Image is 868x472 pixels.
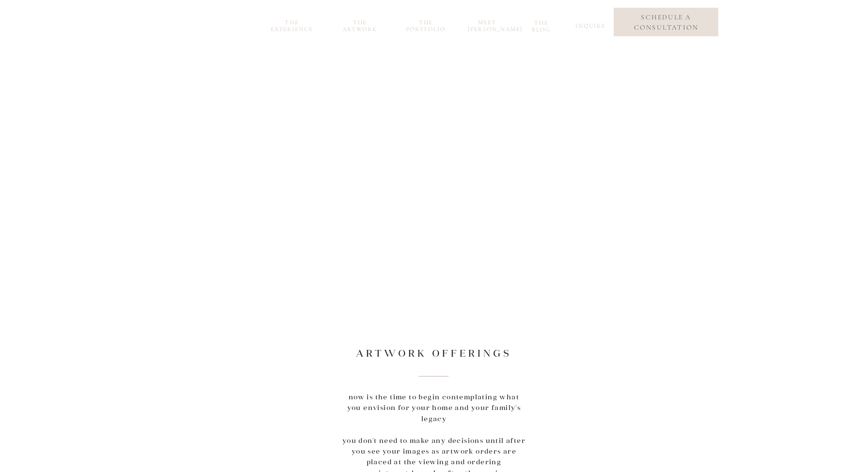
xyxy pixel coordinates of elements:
a: the Artwork [337,19,383,30]
h2: artwork offerings [344,347,524,357]
a: inquire [575,22,603,33]
a: meet [PERSON_NAME] [468,19,507,30]
a: the experience [266,19,318,30]
a: the blog [526,19,557,31]
a: schedule a consultation [621,12,711,32]
a: the portfolio [403,19,449,30]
